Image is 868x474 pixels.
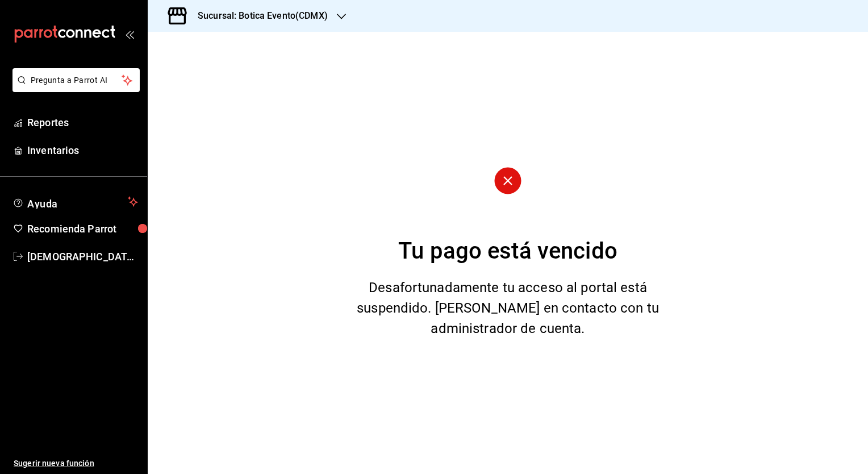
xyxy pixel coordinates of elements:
div: Tu pago está vencido [398,234,617,268]
span: Recomienda Parrot [27,221,138,236]
h3: Sucursal: Botica Evento(CDMX) [189,9,328,23]
span: Sugerir nueva función [14,458,138,469]
span: Reportes [27,115,138,130]
button: Pregunta a Parrot AI [12,68,140,92]
span: Inventarios [27,143,138,158]
button: open_drawer_menu [125,30,134,39]
span: Pregunta a Parrot AI [31,74,122,86]
a: Pregunta a Parrot AI [8,82,140,94]
span: [DEMOGRAPHIC_DATA][PERSON_NAME][DATE] [27,249,138,264]
span: Ayuda [27,195,123,209]
div: Desafortunadamente tu acceso al portal está suspendido. [PERSON_NAME] en contacto con tu administ... [354,277,662,339]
